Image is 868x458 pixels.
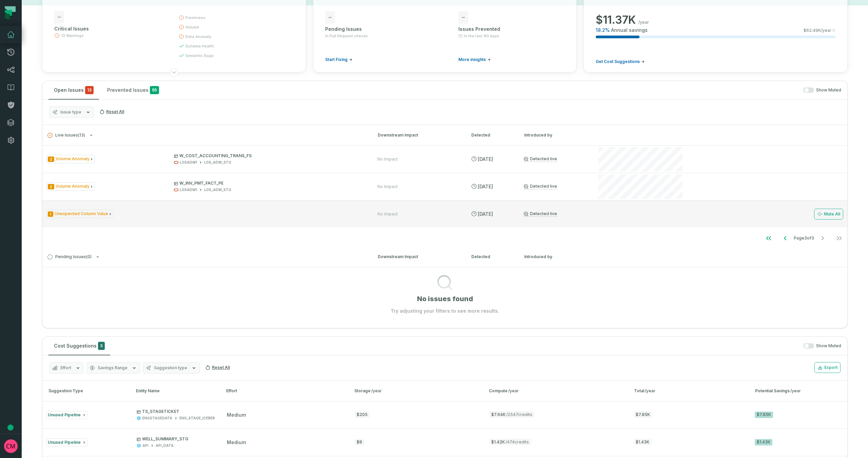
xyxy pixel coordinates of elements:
[755,412,773,418] div: $7.85K
[645,388,655,393] span: /year
[325,26,431,33] div: Pending Issues
[42,145,847,246] div: Live Issues(13)
[755,388,844,394] div: Potential Savings
[4,439,18,453] img: avatar of Collin Marsden
[185,53,214,58] span: semantic bugs
[524,211,557,217] a: Detected live
[48,337,110,355] button: Cost Suggestions
[596,59,645,64] a: Get Cost Suggestions
[596,27,610,34] span: 18.2 %
[478,211,493,217] relative-time: Sep 1, 2025, 5:59 AM MDT
[136,388,214,394] div: Entity Name
[761,231,847,245] ul: Page 3 of 3
[204,160,231,165] div: LOS_ADW_STG
[506,412,532,417] span: / 2547 credits
[464,33,499,39] span: In the last 90 days
[60,365,71,371] span: Effort
[85,86,94,94] span: critical issues and errors combined
[49,106,94,118] button: Issue type
[98,365,127,371] span: Savings Range
[634,388,743,394] div: Total
[48,184,54,189] span: Severity
[54,25,166,32] div: Critical Issues
[458,11,468,24] span: -
[611,27,648,34] span: Annual savings
[179,416,218,421] div: ENG_STAGE_ICEBERG
[137,409,218,414] p: TS_STAGETICKET
[814,231,831,245] button: Go to next page
[478,184,493,189] relative-time: Sep 1, 2025, 5:59 AM MDT
[804,28,831,33] span: $ 62.49K /year
[814,362,841,373] button: Export
[156,443,174,448] div: API_DATA
[814,209,843,220] button: Mute All
[524,184,557,189] a: Detected live
[47,254,92,259] span: Pending Issues ( 0 )
[154,365,187,371] span: Suggestion type
[471,254,512,260] div: Detected
[489,411,534,418] span: $7.64K
[46,182,95,191] span: Issue Type
[180,187,197,192] div: LOSADW1
[98,342,105,350] span: 5
[49,362,84,374] button: Effort
[142,443,149,448] div: API
[7,424,14,431] div: Tooltip anchor
[489,439,531,445] span: $1.42K
[471,132,512,138] div: Detected
[831,231,847,245] button: Go to last page
[638,20,649,25] span: /year
[42,401,847,428] button: Unused PipelineTS_STAGETICKETENGSTAGEDATAENG_STAGE_ICEBERGmedium$205$7.64K/2547credits$7.85K$7.85K
[97,106,127,117] button: Reset All
[47,133,85,138] span: Live Issues ( 13 )
[489,388,622,394] div: Compute
[167,87,841,93] div: Show Muted
[755,439,772,445] div: $1.43K
[790,388,801,393] span: /year
[174,153,365,159] p: W_COST_ACCOUNTING_TRANS_FS
[354,388,477,394] div: Storage
[113,343,841,349] div: Show Muted
[524,254,585,260] div: Introduced by
[48,440,81,445] span: Unused Pipeline
[185,34,211,39] span: data anomaly
[634,411,652,418] span: $7.85K
[458,57,486,62] span: More insights
[46,155,95,163] span: Issue Type
[48,211,53,217] span: Severity
[143,362,200,374] button: Suggestion type
[524,132,585,138] div: Introduced by
[204,187,231,192] div: LOS_ADW_STG
[227,412,246,418] span: medium
[61,33,84,38] span: 13 Warnings
[325,33,368,39] span: in Pull Request checks
[355,439,364,445] div: $8
[174,181,365,186] p: W_INV_PMT_FACT_PE
[417,294,473,304] h1: No issues found
[458,57,491,62] a: More insights
[185,24,199,30] span: volume
[48,412,81,417] span: Unused Pipeline
[761,231,777,245] button: Go to first page
[46,210,114,218] span: Issue Type
[458,26,565,33] div: Issues Prevented
[42,267,847,314] div: Pending Issues(0)
[60,109,81,115] span: Issue type
[185,15,205,20] span: freshness
[150,86,159,94] span: 95
[54,11,64,23] span: -
[777,231,793,245] button: Go to previous page
[227,439,246,445] span: medium
[325,11,335,24] span: -
[86,362,140,374] button: Savings Range
[377,211,398,217] div: No Impact
[142,416,172,421] div: ENGSTAGEDATA
[377,184,398,189] div: No Impact
[377,157,398,162] div: No Impact
[47,254,366,259] button: Pending Issues(0)
[325,57,352,62] a: Start Fixing
[226,388,342,394] div: Effort
[48,157,54,162] span: Severity
[378,132,459,138] div: Downstream Impact
[42,429,847,456] button: Unused PipelineWELL_SUMMARY_STGAPIAPI_DATAmedium$8$1.42K/474credits$1.43K$1.43K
